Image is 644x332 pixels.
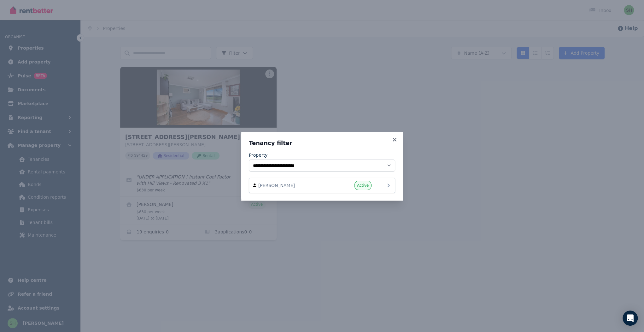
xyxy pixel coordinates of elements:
h3: Tenancy filter [249,139,395,147]
span: Active [357,183,369,188]
a: [PERSON_NAME]Active [249,178,395,193]
span: [PERSON_NAME] [258,182,330,189]
label: Property [249,152,267,158]
div: Open Intercom Messenger [623,311,638,326]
